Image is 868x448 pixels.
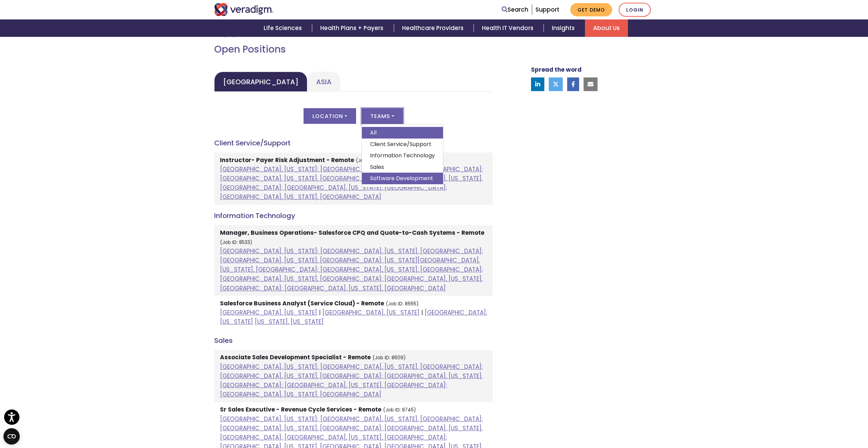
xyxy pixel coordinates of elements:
[421,308,423,317] span: |
[214,44,493,55] h2: Open Positions
[220,247,483,292] a: [GEOGRAPHIC_DATA], [US_STATE]; [GEOGRAPHIC_DATA], [US_STATE], [GEOGRAPHIC_DATA]; [GEOGRAPHIC_DATA...
[255,318,324,326] a: [US_STATE], [US_STATE]
[220,405,381,414] strong: Sr Sales Executive - Revenue Cycle Services - Remote
[570,3,612,16] a: Get Demo
[531,66,582,74] strong: Spread the word
[304,108,356,124] button: Location
[362,127,443,139] a: All
[535,5,559,14] a: Support
[585,19,628,37] a: About Us
[220,165,483,201] a: [GEOGRAPHIC_DATA], [US_STATE]; [GEOGRAPHIC_DATA], [US_STATE], [GEOGRAPHIC_DATA]; [GEOGRAPHIC_DATA...
[386,301,419,307] small: (Job ID: 8665)
[356,157,389,164] small: (Job ID: 8664)
[312,19,394,37] a: Health Plans + Payers
[383,407,416,413] small: (Job ID: 8745)
[372,355,406,361] small: (Job ID: 8609)
[214,72,307,92] a: [GEOGRAPHIC_DATA]
[362,139,443,150] a: Client Service/Support
[220,353,371,361] strong: Associate Sales Development Specialist - Remote
[394,19,474,37] a: Healthcare Providers
[3,428,20,445] button: Open CMP widget
[474,19,544,37] a: Health IT Vendors
[502,5,528,14] a: Search
[362,150,443,161] a: Information Technology
[220,308,317,317] a: [GEOGRAPHIC_DATA], [US_STATE]
[619,3,651,17] a: Login
[220,299,384,307] strong: Salesforce Business Analyst (Service Cloud) - Remote
[214,139,493,147] h4: Client Service/Support
[544,19,585,37] a: Insights
[322,308,420,317] a: [GEOGRAPHIC_DATA], [US_STATE]
[220,363,483,399] a: [GEOGRAPHIC_DATA], [US_STATE]; [GEOGRAPHIC_DATA], [US_STATE], [GEOGRAPHIC_DATA]; [GEOGRAPHIC_DATA...
[362,108,403,124] button: Teams
[307,72,340,92] a: Asia
[319,308,321,317] span: |
[362,161,443,173] a: Sales
[214,336,493,345] h4: Sales
[220,239,252,246] small: (Job ID: 8533)
[362,173,443,184] a: Software Development
[255,19,312,37] a: Life Sciences
[220,229,484,237] strong: Manager, Business Operations- Salesforce CPQ and Quote-to-Cash Systems - Remote
[214,3,274,16] img: Veradigm logo
[214,212,493,220] h4: Information Technology
[220,156,354,164] strong: Instructor- Payer Risk Adjustment - Remote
